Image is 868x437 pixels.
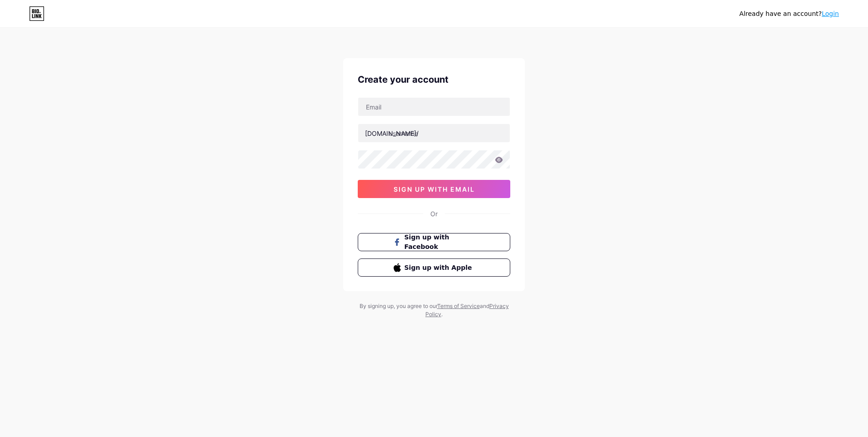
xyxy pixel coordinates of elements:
div: Create your account [358,73,510,86]
span: sign up with email [394,185,475,193]
div: Already have an account? [740,9,839,19]
a: Terms of Service [437,303,480,309]
div: By signing up, you agree to our and . [357,302,511,318]
button: Sign up with Facebook [358,233,510,251]
a: Login [822,10,839,17]
button: sign up with email [358,180,510,198]
button: Sign up with Apple [358,258,510,277]
span: Sign up with Facebook [404,233,475,252]
input: username [358,124,510,142]
div: Or [430,209,438,218]
div: [DOMAIN_NAME]/ [365,129,419,138]
span: Sign up with Apple [404,263,475,273]
input: Email [358,98,510,116]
